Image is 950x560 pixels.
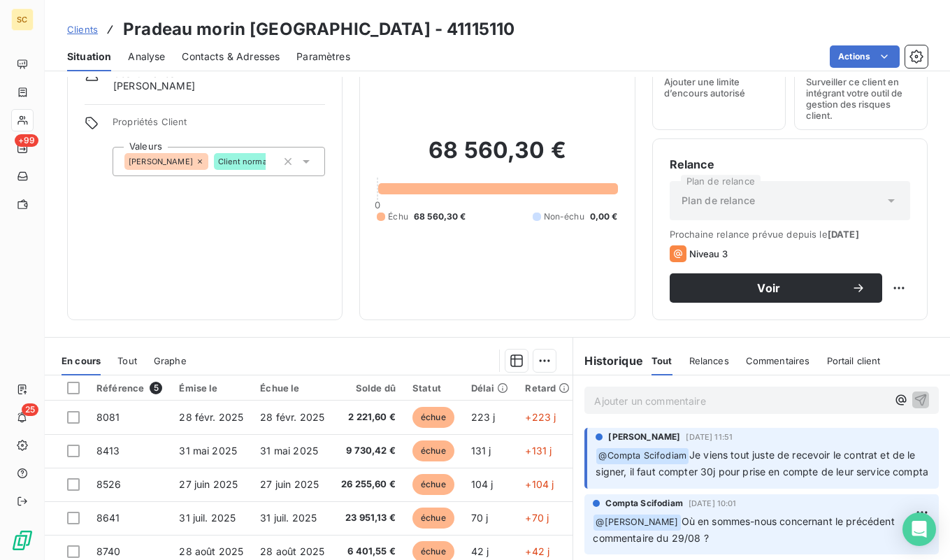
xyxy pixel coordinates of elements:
div: Émise le [179,382,243,394]
button: Actions [830,45,900,68]
div: Open Intercom Messenger [902,512,936,546]
span: 6 401,55 € [341,545,396,559]
span: [PERSON_NAME] [113,79,195,93]
span: Ajouter une limite d’encours autorisé [664,76,774,99]
span: Propriétés Client [113,116,325,136]
span: Tout [652,355,672,366]
input: Ajouter une valeur [266,155,277,168]
a: Clients [67,22,98,36]
span: 0 [375,199,380,210]
span: Clients [67,24,98,35]
span: 28 août 2025 [260,545,324,557]
span: Niveau 3 [689,248,728,259]
span: échue [412,508,454,529]
h2: 68 560,30 € [377,136,617,178]
span: +131 j [525,445,552,457]
div: Statut [412,382,454,394]
div: Retard [525,382,570,394]
span: En cours [62,355,101,366]
span: échue [412,407,454,428]
span: 8740 [96,545,121,557]
span: Non-échu [544,210,584,223]
span: Je viens tout juste de recevoir le contrat et de le signer, il faut compter 30j pour prise en com... [596,449,928,478]
span: 42 j [471,545,489,557]
span: +223 j [525,411,556,423]
span: 68 560,30 € [414,210,466,223]
div: SC [11,8,34,31]
span: Surveiller ce client en intégrant votre outil de gestion des risques client. [806,76,916,121]
span: [DATE] [828,229,859,240]
span: Relances [689,355,729,366]
span: 28 févr. 2025 [260,411,324,423]
div: Délai [471,382,509,394]
span: Échu [388,210,408,223]
span: 131 j [471,445,491,457]
span: [DATE] 10:01 [689,499,737,508]
span: 26 255,60 € [341,478,396,491]
span: [DATE] 11:51 [686,433,733,441]
span: 28 août 2025 [179,545,243,557]
span: Client normal [218,157,269,166]
span: 9 730,42 € [341,444,396,458]
span: 31 juil. 2025 [179,512,236,524]
span: Portail client [827,355,881,366]
span: 0,00 € [590,210,618,223]
span: 70 j [471,512,489,524]
span: Analyse [128,50,165,64]
span: @ Compta Scifodiam [596,448,689,464]
span: 27 juin 2025 [260,478,319,490]
div: Référence [96,382,162,394]
span: Compta Scifodiam [605,497,682,510]
span: Commentaires [746,355,810,366]
span: 23 951,13 € [341,511,396,525]
span: 8526 [96,478,122,490]
img: Logo LeanPay [11,529,34,552]
span: Contacts & Adresses [182,50,280,64]
span: @ [PERSON_NAME] [593,515,680,531]
span: 8641 [96,512,120,524]
span: Graphe [154,355,187,366]
h3: Pradeau morin [GEOGRAPHIC_DATA] - 41115110 [123,17,514,42]
span: Voir [686,282,851,294]
span: +104 j [525,478,554,490]
span: 8081 [96,411,120,423]
span: Où en sommes-nous concernant le précédent commentaire du 29/08 ? [593,515,897,544]
span: 31 juil. 2025 [260,512,317,524]
span: Paramètres [296,50,350,64]
span: Prochaine relance prévue depuis le [670,229,910,240]
span: échue [412,440,454,461]
span: 27 juin 2025 [179,478,238,490]
span: 5 [150,382,162,394]
span: échue [412,474,454,495]
button: Voir [670,273,882,303]
span: Tout [117,355,137,366]
span: Situation [67,50,111,64]
span: 223 j [471,411,496,423]
span: +99 [15,134,38,147]
span: 31 mai 2025 [179,445,237,457]
span: +70 j [525,512,549,524]
h6: Historique [573,352,643,369]
span: 2 221,60 € [341,410,396,424]
span: +42 j [525,545,549,557]
span: 28 févr. 2025 [179,411,243,423]
span: [PERSON_NAME] [129,157,193,166]
span: 8413 [96,445,120,457]
div: Solde dû [341,382,396,394]
span: [PERSON_NAME] [608,431,680,443]
span: 31 mai 2025 [260,445,318,457]
span: 104 j [471,478,494,490]
div: Échue le [260,382,324,394]
span: 25 [22,403,38,416]
span: Plan de relance [682,194,755,208]
h6: Relance [670,156,910,173]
